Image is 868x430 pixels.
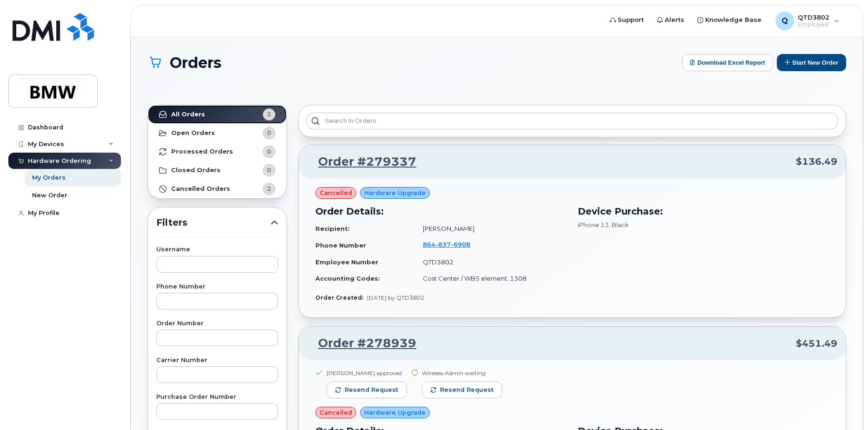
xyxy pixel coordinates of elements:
[315,258,378,266] strong: Employee Number
[414,221,567,237] td: [PERSON_NAME]
[422,382,502,398] button: Resend request
[156,247,278,253] label: Username
[423,241,481,248] a: 8648376908
[364,188,426,197] span: Hardware Upgrade
[828,390,861,423] iframe: Messenger Launcher
[267,166,271,175] span: 0
[440,386,494,394] span: Resend request
[171,111,205,118] strong: All Orders
[422,369,502,377] div: Wireless Admin waiting
[156,284,278,290] label: Phone Number
[171,185,230,193] strong: Cancelled Orders
[414,270,567,287] td: Cost Center / WBS element: 1308
[171,167,220,174] strong: Closed Orders
[307,154,416,170] a: Order #279337
[578,221,609,228] span: iPhone 13
[148,161,287,180] a: Closed Orders0
[148,142,287,161] a: Processed Orders0
[148,124,287,142] a: Open Orders0
[345,386,398,394] span: Resend request
[578,204,829,218] h3: Device Purchase:
[320,188,352,197] span: cancelled
[609,221,629,228] span: , Black
[327,369,407,377] div: [PERSON_NAME] approved
[364,408,426,417] span: Hardware Upgrade
[156,321,278,327] label: Order Number
[156,357,278,363] label: Carrier Number
[156,216,271,229] span: Filters
[315,294,363,301] strong: Order Created:
[315,275,380,282] strong: Accounting Codes:
[307,335,416,352] a: Order #278939
[267,184,271,193] span: 2
[267,128,271,137] span: 0
[171,148,233,155] strong: Processed Orders
[327,382,407,398] button: Resend request
[156,394,278,400] label: Purchase Order Number
[170,54,221,71] span: Orders
[777,54,846,71] button: Start New Order
[171,129,215,137] strong: Open Orders
[682,54,773,71] button: Download Excel Report
[796,155,837,168] span: $136.49
[315,204,567,218] h3: Order Details:
[796,337,837,350] span: $451.49
[435,241,451,248] span: 837
[367,294,424,301] span: [DATE] by QTD3802
[320,408,352,417] span: cancelled
[423,241,470,248] span: 864
[414,254,567,270] td: QTD3802
[315,242,366,249] strong: Phone Number
[315,225,350,232] strong: Recipient:
[148,105,287,124] a: All Orders2
[306,113,838,129] input: Search in orders
[451,241,470,248] span: 6908
[267,147,271,156] span: 0
[148,180,287,198] a: Cancelled Orders2
[267,110,271,119] span: 2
